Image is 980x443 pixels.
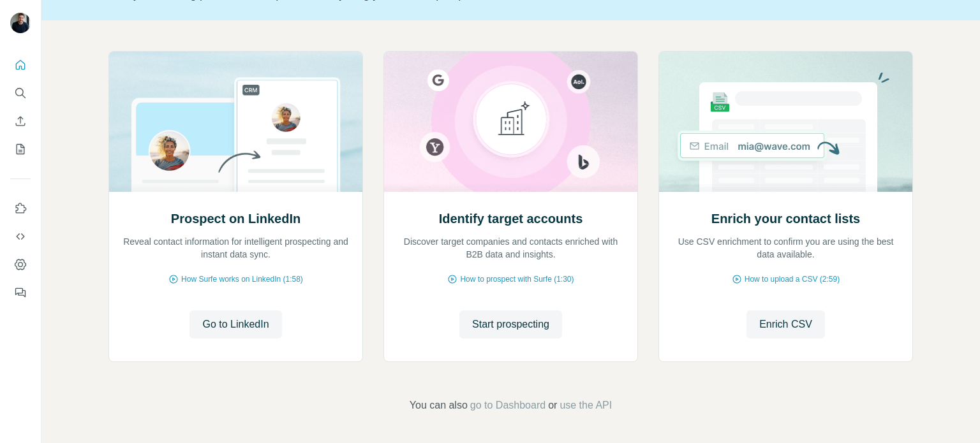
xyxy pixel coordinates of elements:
[745,273,840,285] span: How to upload a CSV (2:59)
[470,398,546,413] button: go to Dashboard
[439,210,583,228] h2: Identify target accounts
[746,310,825,338] button: Enrich CSV
[548,398,557,413] span: or
[460,273,574,285] span: How to prospect with Surfe (1:30)
[10,82,31,105] button: Search
[122,235,350,261] p: Reveal contact information for intelligent prospecting and instant data sync.
[108,52,363,192] img: Prospect on LinkedIn
[560,398,612,413] button: use the API
[397,235,625,261] p: Discover target companies and contacts enriched with B2B data and insights.
[10,225,31,248] button: Use Surfe API
[10,110,31,133] button: Enrich CSV
[759,317,812,332] span: Enrich CSV
[189,310,281,338] button: Go to LinkedIn
[383,52,638,192] img: Identify target accounts
[472,317,549,332] span: Start prospecting
[171,210,301,228] h2: Prospect on LinkedIn
[10,253,31,276] button: Dashboard
[10,54,31,76] button: Quick start
[10,197,31,220] button: Use Surfe on LinkedIn
[711,210,860,228] h2: Enrich your contact lists
[181,273,303,285] span: How Surfe works on LinkedIn (1:58)
[10,138,31,161] button: My lists
[10,281,31,304] button: Feedback
[658,52,913,192] img: Enrich your contact lists
[410,398,468,413] span: You can also
[672,235,900,261] p: Use CSV enrichment to confirm you are using the best data available.
[459,310,562,338] button: Start prospecting
[10,13,31,33] img: Avatar
[202,317,269,332] span: Go to LinkedIn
